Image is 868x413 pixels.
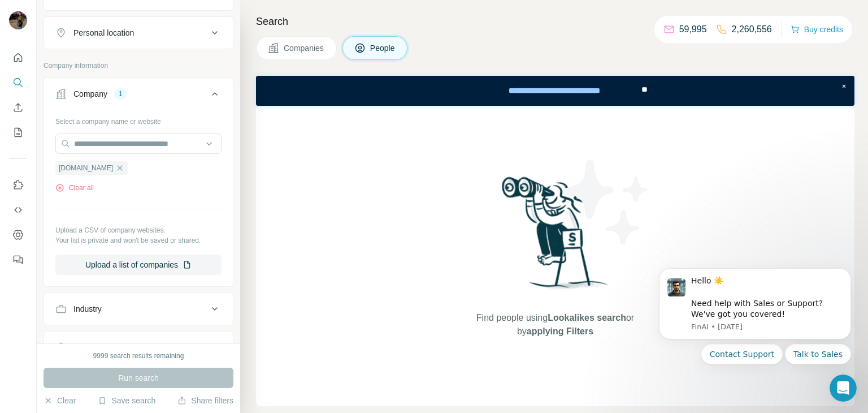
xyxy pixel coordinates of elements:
[73,27,134,38] div: Personal location
[114,89,127,99] div: 1
[44,61,233,71] p: Company information
[44,295,233,322] button: Industry
[555,151,657,253] img: Surfe Illustration - Stars
[9,249,27,270] button: Feedback
[93,351,184,361] div: 9999 search results remaining
[9,72,27,93] button: Search
[679,23,707,36] p: 59,995
[256,76,854,106] iframe: Banner
[465,311,645,338] span: Find people using or by
[370,42,396,54] span: People
[59,163,113,173] span: [DOMAIN_NAME]
[55,235,222,246] p: Your list is private and won't be saved or shared.
[44,395,76,406] button: Clear
[44,19,233,46] button: Personal location
[9,122,27,143] button: My lists
[73,88,107,100] div: Company
[284,42,325,54] span: Companies
[256,14,854,29] h4: Search
[497,174,614,300] img: Surfe Illustration - Woman searching with binoculars
[73,342,115,353] div: HQ location
[44,80,233,112] button: Company1
[44,334,233,361] button: HQ location
[9,97,27,118] button: Enrich CSV
[642,255,868,407] iframe: Intercom notifications message
[55,112,222,127] div: Select a company name or website
[791,21,843,37] button: Buy credits
[9,11,27,29] img: Avatar
[830,375,857,402] iframe: Intercom live chat
[55,183,94,193] button: Clear all
[9,48,27,68] button: Quick start
[527,326,593,336] span: applying Filters
[73,303,102,315] div: Industry
[55,255,222,275] button: Upload a list of companies
[9,175,27,195] button: Use Surfe on LinkedIn
[9,225,27,245] button: Dashboard
[9,200,27,220] button: Use Surfe API
[55,225,222,235] p: Upload a CSV of company websites.
[732,23,772,36] p: 2,260,556
[548,313,626,322] span: Lookalikes search
[177,395,233,406] button: Share filters
[98,395,155,406] button: Save search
